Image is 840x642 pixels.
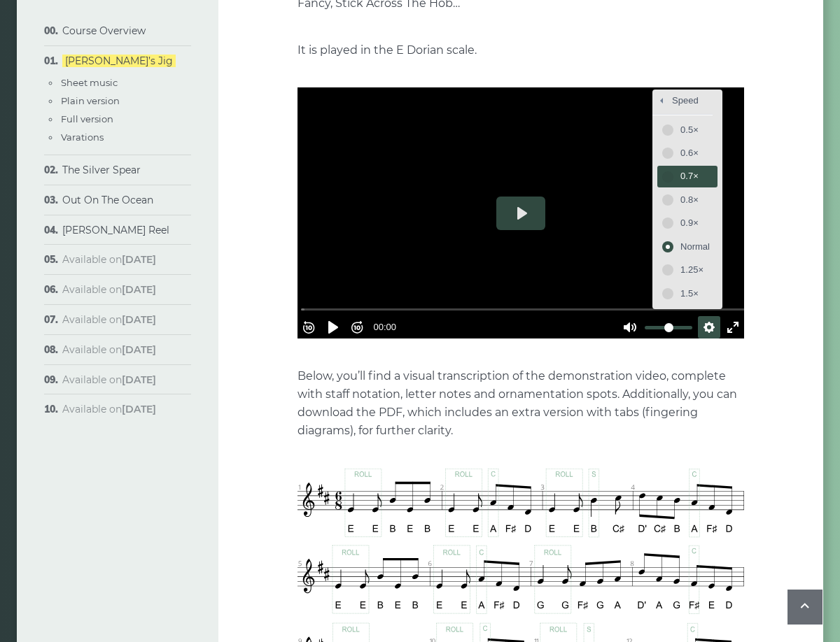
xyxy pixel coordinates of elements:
p: Below, you’ll find a visual transcription of the demonstration video, complete with staff notatio... [297,367,744,440]
strong: [DATE] [122,403,156,415]
span: Available on [62,403,156,415]
a: Out On The Ocean [62,194,153,206]
a: Plain version [61,95,120,106]
a: Sheet music [61,77,118,88]
span: Available on [62,343,156,356]
strong: [DATE] [122,343,156,356]
strong: [DATE] [122,373,156,386]
a: [PERSON_NAME]’s Jig [62,55,176,67]
span: Available on [62,283,156,296]
a: Varations [61,131,104,143]
p: It is played in the E Dorian scale. [297,41,744,59]
a: [PERSON_NAME] Reel [62,224,169,236]
a: The Silver Spear [62,164,141,176]
strong: [DATE] [122,253,156,266]
span: Available on [62,253,156,266]
a: Course Overview [62,24,146,37]
span: Available on [62,373,156,386]
strong: [DATE] [122,313,156,326]
strong: [DATE] [122,283,156,296]
a: Full version [61,113,113,124]
span: Available on [62,313,156,326]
